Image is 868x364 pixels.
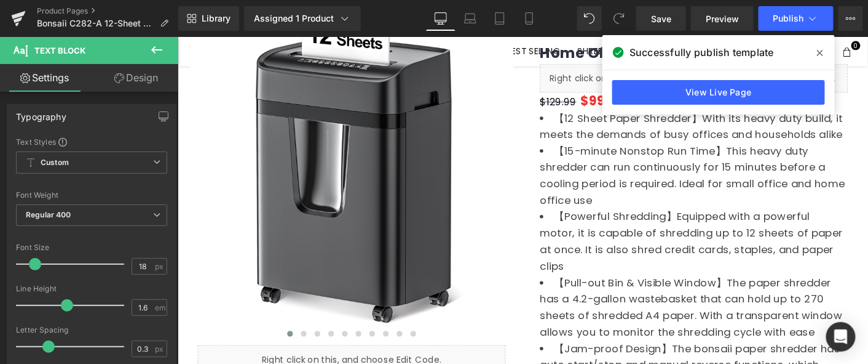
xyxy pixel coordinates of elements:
span: - [488,63,494,76]
b: Custom [41,158,69,168]
button: Publish [759,6,834,31]
li: 【15-minute Nonstop Run Time】This heavy duty shredder can run continuously for 15 minutes before a... [390,114,722,185]
li: 【Pull-out Bin & Visible Window】The paper shredder has a 4.2-gallon wastebasket that can hold up t... [390,256,722,327]
span: px [155,262,165,270]
b: Regular 400 [26,210,71,219]
span: px [155,345,165,353]
a: Preview [691,6,754,31]
span: Text Block [34,46,85,55]
span: Preview [706,12,739,25]
a: Product Pages [37,6,178,16]
div: Letter Spacing [16,326,167,334]
button: Undo [577,6,602,31]
span: Publish [773,14,804,23]
div: Text Styles [16,137,167,147]
a: New Library [178,6,239,31]
span: 23% [495,63,516,76]
span: $99.99 [434,59,482,78]
a: Desktop [426,6,456,31]
div: Assigned 1 Product [254,12,351,25]
div: Line Height [16,285,167,293]
li: 【12 Sheet Paper Shredder】With its heavy duty build, it meets the demands of busy offices and hous... [390,79,722,115]
button: Redo [607,6,631,31]
span: Successfully publish template [629,45,774,60]
div: Typography [16,105,66,122]
span: Save [651,12,671,25]
a: Design [92,64,181,92]
a: Tablet [485,6,515,31]
div: Open Intercom Messenger [826,322,856,352]
a: Laptop [456,6,485,31]
span: $129.99 [390,62,430,77]
a: Mobile [515,6,544,31]
div: Font Size [16,243,167,252]
li: 【Powerful Shredding】Equipped with a powerful motor, it is capable of shredding up to 12 sheets of... [390,185,722,256]
div: Font Weight [16,191,167,200]
span: em [155,304,165,312]
span: Library [202,13,231,24]
a: View Live Page [612,80,825,105]
span: Bonsaii C282-A 12-Sheet Cross-Cut Paper Shredder [37,18,155,28]
button: More [838,6,863,31]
